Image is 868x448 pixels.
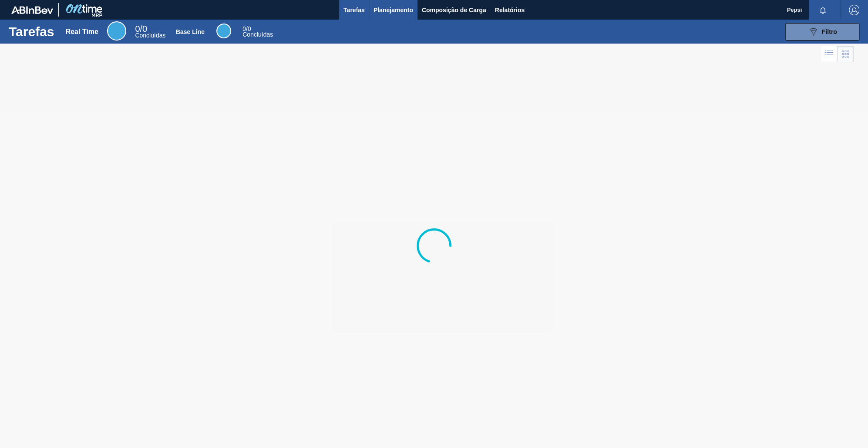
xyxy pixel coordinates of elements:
[11,6,53,14] img: TNhmsLtSVTkK8tSr43FrP2fwEKptu5GPRR3wAAAABJRU5ErkJggg==
[809,4,837,16] button: Notificações
[242,26,273,37] div: Base Line
[9,27,54,37] h1: Tarefas
[66,28,98,36] div: Real Time
[135,24,140,34] span: 0
[785,23,859,41] button: Filtro
[242,25,246,32] span: 0
[242,31,273,38] span: Concluídas
[849,5,859,15] img: Logout
[107,21,126,41] div: Real Time
[242,25,251,32] span: / 0
[822,28,837,35] span: Filtro
[135,32,165,39] span: Concluídas
[343,5,365,15] span: Tarefas
[135,24,147,34] span: / 0
[373,5,413,15] span: Planejamento
[216,24,231,38] div: Base Line
[135,25,165,38] div: Real Time
[176,28,205,35] div: Base Line
[422,5,486,15] span: Composição de Carga
[495,5,525,15] span: Relatórios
